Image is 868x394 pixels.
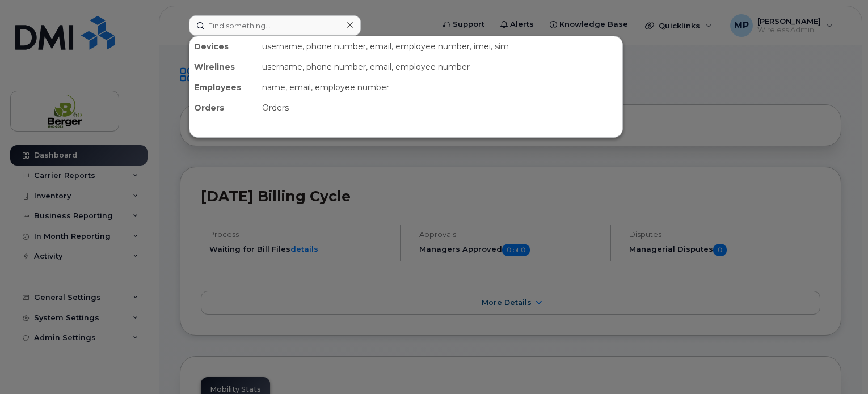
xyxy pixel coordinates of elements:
div: name, email, employee number [258,77,622,98]
div: Devices [189,36,258,57]
div: Wirelines [189,57,258,77]
div: username, phone number, email, employee number [258,57,622,77]
div: Orders [258,98,622,118]
div: Orders [189,98,258,118]
div: username, phone number, email, employee number, imei, sim [258,36,622,57]
div: Employees [189,77,258,98]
